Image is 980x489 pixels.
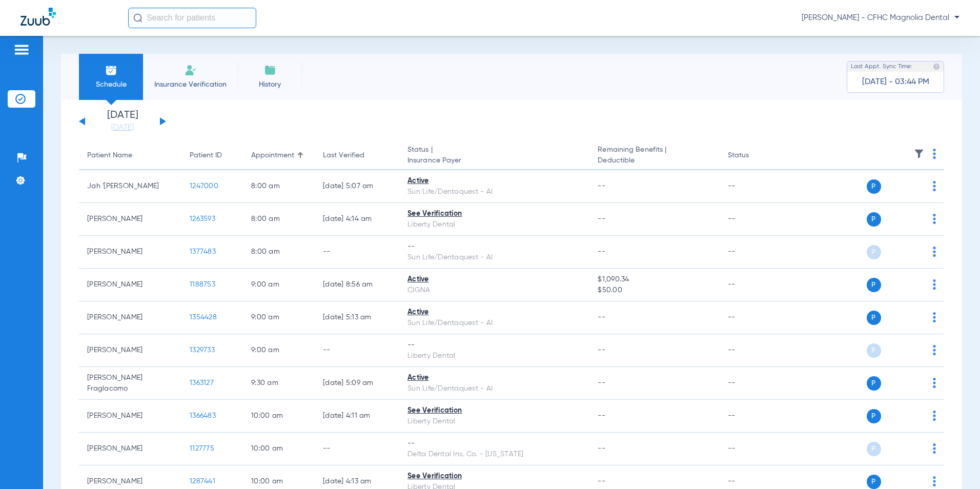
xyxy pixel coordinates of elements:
[128,8,256,28] input: Search for patients
[87,150,132,161] div: Patient Name
[720,141,789,170] th: Status
[933,279,936,290] img: group-dot-blue.svg
[407,155,581,166] span: Insurance Payer
[190,379,214,386] span: 1363127
[79,367,181,400] td: [PERSON_NAME] Fraglacomo
[598,215,605,222] span: --
[243,269,315,301] td: 9:00 AM
[79,236,181,269] td: [PERSON_NAME]
[407,340,581,351] div: --
[867,212,881,227] span: P
[79,433,181,465] td: [PERSON_NAME]
[933,63,940,70] img: last sync help info
[315,269,399,301] td: [DATE] 8:56 AM
[407,373,581,383] div: Active
[598,182,605,190] span: --
[914,149,924,159] img: filter.svg
[933,149,936,159] img: group-dot-blue.svg
[151,79,230,90] span: Insurance Verification
[315,170,399,203] td: [DATE] 5:07 AM
[315,400,399,433] td: [DATE] 4:11 AM
[79,269,181,301] td: [PERSON_NAME]
[407,471,581,482] div: See Verification
[190,478,215,485] span: 1287441
[867,475,881,489] span: P
[246,79,294,90] span: History
[190,347,215,354] span: 1329733
[933,378,936,388] img: group-dot-blue.svg
[589,141,719,170] th: Remaining Benefits |
[933,476,936,486] img: group-dot-blue.svg
[243,433,315,465] td: 10:00 AM
[407,274,581,285] div: Active
[598,379,605,386] span: --
[251,150,294,161] div: Appointment
[190,412,216,419] span: 1366483
[720,269,789,301] td: --
[92,123,153,133] a: [DATE]
[933,443,936,454] img: group-dot-blue.svg
[598,347,605,354] span: --
[87,150,173,161] div: Patient Name
[243,400,315,433] td: 10:00 AM
[851,62,912,72] span: Last Appt. Sync Time:
[933,345,936,355] img: group-dot-blue.svg
[407,438,581,449] div: --
[720,367,789,400] td: --
[190,182,218,190] span: 1247000
[79,334,181,367] td: [PERSON_NAME]
[407,307,581,318] div: Active
[190,314,217,321] span: 1354428
[407,449,581,460] div: Delta Dental Ins. Co. - [US_STATE]
[190,150,222,161] div: Patient ID
[87,79,135,90] span: Schedule
[315,367,399,400] td: [DATE] 5:09 AM
[190,248,216,255] span: 1377483
[867,278,881,292] span: P
[407,416,581,427] div: Liberty Dental
[79,400,181,433] td: [PERSON_NAME]
[407,252,581,263] div: Sun Life/Dentaquest - AI
[79,203,181,236] td: [PERSON_NAME]
[243,203,315,236] td: 8:00 AM
[190,215,215,222] span: 1263593
[264,64,276,76] img: History
[720,400,789,433] td: --
[867,179,881,194] span: P
[243,367,315,400] td: 9:30 AM
[720,236,789,269] td: --
[190,150,235,161] div: Patient ID
[720,301,789,334] td: --
[598,314,605,321] span: --
[933,181,936,191] img: group-dot-blue.svg
[399,141,589,170] th: Status |
[243,170,315,203] td: 8:00 AM
[323,150,391,161] div: Last Verified
[315,433,399,465] td: --
[315,301,399,334] td: [DATE] 5:13 AM
[133,13,142,23] img: Search Icon
[867,343,881,358] span: P
[21,8,56,26] img: Zuub Logo
[190,281,215,288] span: 1188753
[598,478,605,485] span: --
[79,170,181,203] td: Jah '[PERSON_NAME]
[598,274,711,285] span: $1,090.34
[867,409,881,423] span: P
[598,412,605,419] span: --
[251,150,307,161] div: Appointment
[407,285,581,296] div: CIGNA
[867,442,881,456] span: P
[407,405,581,416] div: See Verification
[79,301,181,334] td: [PERSON_NAME]
[407,351,581,361] div: Liberty Dental
[933,214,936,224] img: group-dot-blue.svg
[407,187,581,197] div: Sun Life/Dentaquest - AI
[598,155,711,166] span: Deductible
[598,248,605,255] span: --
[243,301,315,334] td: 9:00 AM
[315,236,399,269] td: --
[407,176,581,187] div: Active
[867,311,881,325] span: P
[862,77,929,87] span: [DATE] - 03:44 PM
